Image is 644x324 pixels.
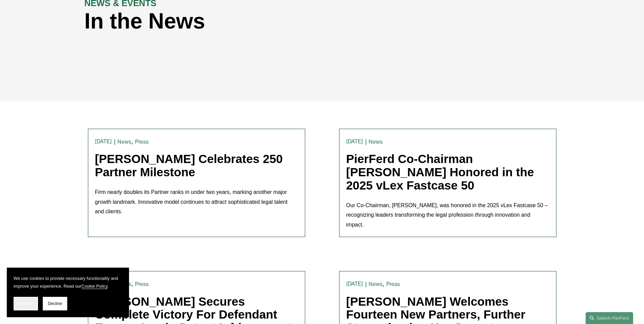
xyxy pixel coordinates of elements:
a: Press [135,281,149,287]
span: , [131,280,133,287]
a: Search this site [586,312,633,324]
button: Accept [14,297,38,310]
span: Accept [19,301,32,306]
p: Our Co-Chairman, [PERSON_NAME], was honored in the 2025 vLex Fastcase 50 – recognizing leaders tr... [346,201,549,230]
h1: In the News [85,9,441,34]
a: PierFerd Co-Chairman [PERSON_NAME] Honored in the 2025 vLex Fastcase 50 [346,152,534,192]
a: News [117,139,131,145]
section: Cookie banner [7,268,129,317]
span: , [131,138,133,145]
p: Firm nearly doubles its Partner ranks in under two years, marking another major growth landmark. ... [95,187,298,217]
time: [DATE] [346,281,363,287]
a: News [369,139,383,145]
span: Decline [48,301,62,306]
span: , [383,280,384,287]
a: Cookie Policy [81,284,108,289]
a: Press [135,139,149,145]
time: [DATE] [346,139,363,144]
a: [PERSON_NAME] Celebrates 250 Partner Milestone [95,152,283,179]
button: Decline [43,297,67,310]
time: [DATE] [95,139,112,144]
p: We use cookies to provide necessary functionality and improve your experience. Read our . [14,274,122,290]
a: Press [386,281,400,287]
a: News [369,281,383,287]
